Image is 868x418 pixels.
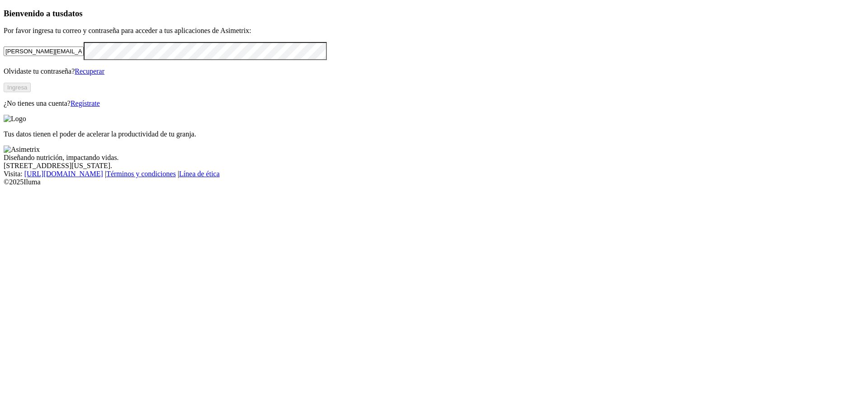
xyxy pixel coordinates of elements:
div: Visita : | | [4,170,864,178]
img: Asimetrix [4,146,40,154]
img: Logo [4,115,26,123]
h3: Bienvenido a tus [4,9,864,19]
a: Términos y condiciones [106,170,176,178]
div: Diseñando nutrición, impactando vidas. [4,154,864,162]
a: Recuperar [75,67,104,75]
a: Regístrate [71,99,100,107]
a: Línea de ética [179,170,220,178]
p: ¿No tienes una cuenta? [4,99,864,108]
div: [STREET_ADDRESS][US_STATE]. [4,162,864,170]
button: Ingresa [4,83,31,92]
input: Tu correo [4,47,84,56]
p: Tus datos tienen el poder de acelerar la productividad de tu granja. [4,130,864,138]
p: Por favor ingresa tu correo y contraseña para acceder a tus aplicaciones de Asimetrix: [4,27,864,35]
p: Olvidaste tu contraseña? [4,67,864,75]
a: [URL][DOMAIN_NAME] [24,170,103,178]
div: © 2025 Iluma [4,178,864,186]
span: datos [63,9,83,18]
